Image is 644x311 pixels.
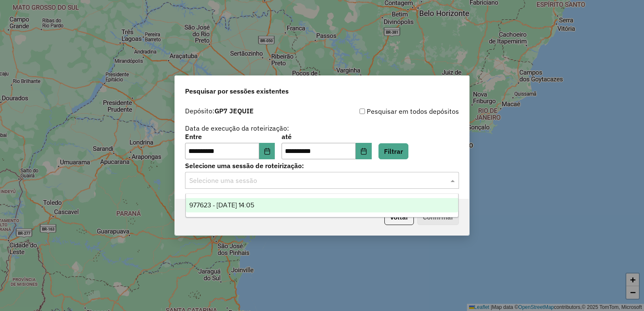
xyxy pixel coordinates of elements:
[185,86,289,96] span: Pesquisar por sessões existentes
[189,201,254,209] span: 977623 - [DATE] 14:05
[185,123,289,133] label: Data de execução da roteirização:
[215,107,254,115] strong: GP7 JEQUIE
[322,106,459,116] div: Pesquisar em todos depósitos
[378,143,408,159] button: Filtrar
[185,193,459,217] ng-dropdown-panel: Options list
[356,143,372,160] button: Choose Date
[282,131,371,142] label: até
[259,143,275,160] button: Choose Date
[185,106,254,116] label: Depósito:
[185,161,459,171] label: Selecione uma sessão de roteirização:
[185,131,275,142] label: Entre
